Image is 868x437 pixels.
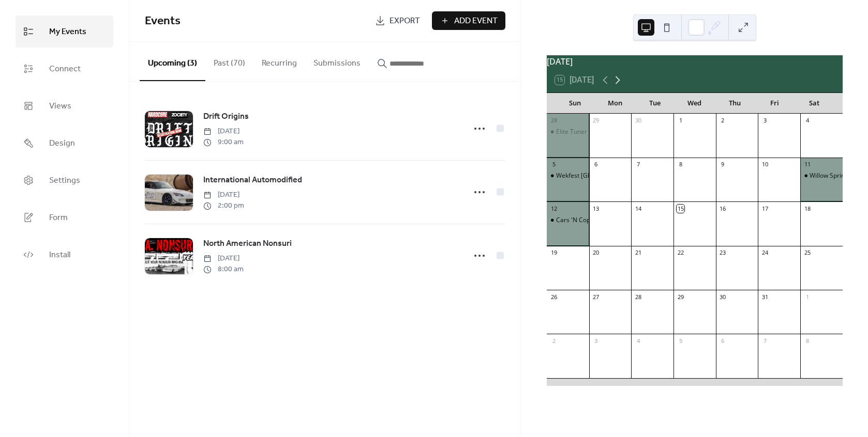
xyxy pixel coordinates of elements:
[719,249,727,257] div: 23
[203,174,302,187] a: International Automodified
[556,128,605,136] div: Elite Tuner SoCal
[677,117,684,124] div: 1
[203,237,292,251] a: North American Nonsuri
[803,117,811,124] div: 4
[675,93,714,114] div: Wed
[550,117,558,124] div: 28
[547,55,843,68] div: [DATE]
[677,337,684,345] div: 5
[634,117,642,124] div: 30
[203,126,244,137] span: [DATE]
[761,293,769,301] div: 31
[16,53,113,85] a: Connect
[800,171,843,180] div: Willow Springs Reimagined
[145,10,181,33] span: Events
[714,93,754,114] div: Thu
[677,205,684,212] div: 15
[803,293,811,301] div: 1
[203,264,244,275] span: 8:00 am
[16,201,113,233] a: Form
[592,117,600,124] div: 29
[761,337,769,345] div: 7
[16,90,113,122] a: Views
[454,15,498,27] span: Add Event
[547,128,589,136] div: Elite Tuner SoCal
[803,249,811,257] div: 25
[49,173,80,189] span: Settings
[49,98,71,115] span: Views
[367,11,428,30] a: Export
[761,161,769,168] div: 10
[556,171,643,180] div: Wekfest [GEOGRAPHIC_DATA]
[761,117,769,124] div: 3
[634,205,642,212] div: 14
[634,337,642,345] div: 4
[634,161,642,168] div: 7
[550,161,558,168] div: 5
[634,249,642,257] div: 21
[592,293,600,301] div: 27
[719,161,727,168] div: 9
[592,337,600,345] div: 3
[203,110,249,123] a: Drift Origins
[203,137,244,148] span: 9:00 am
[205,42,253,80] button: Past (70)
[556,216,639,225] div: Cars 'N Copters on the Coast
[203,238,292,250] span: North American Nonsuri
[203,200,244,211] span: 2:00 pm
[719,293,727,301] div: 30
[16,239,113,271] a: Install
[203,111,249,123] span: Drift Origins
[595,93,635,114] div: Mon
[203,253,244,264] span: [DATE]
[719,337,727,345] div: 6
[203,174,302,186] span: International Automodified
[592,161,600,168] div: 6
[49,61,81,77] span: Connect
[49,247,70,263] span: Install
[140,42,205,81] button: Upcoming (3)
[390,15,420,27] span: Export
[803,205,811,212] div: 18
[635,93,675,114] div: Tue
[761,205,769,212] div: 17
[719,117,727,124] div: 2
[547,171,589,180] div: Wekfest Los Angeles
[432,11,505,30] button: Add Event
[634,293,642,301] div: 28
[592,249,600,257] div: 20
[555,93,595,114] div: Sun
[761,249,769,257] div: 24
[795,93,834,114] div: Sat
[49,135,75,152] span: Design
[550,293,558,301] div: 26
[677,161,684,168] div: 8
[547,216,589,225] div: Cars 'N Copters on the Coast
[305,42,369,80] button: Submissions
[550,249,558,257] div: 19
[803,161,811,168] div: 11
[677,293,684,301] div: 29
[49,210,68,226] span: Form
[16,127,113,159] a: Design
[203,190,244,200] span: [DATE]
[803,337,811,345] div: 8
[677,249,684,257] div: 22
[592,205,600,212] div: 13
[16,164,113,196] a: Settings
[755,93,795,114] div: Fri
[550,205,558,212] div: 12
[719,205,727,212] div: 16
[49,24,86,40] span: My Events
[550,337,558,345] div: 2
[253,42,305,80] button: Recurring
[16,15,113,48] a: My Events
